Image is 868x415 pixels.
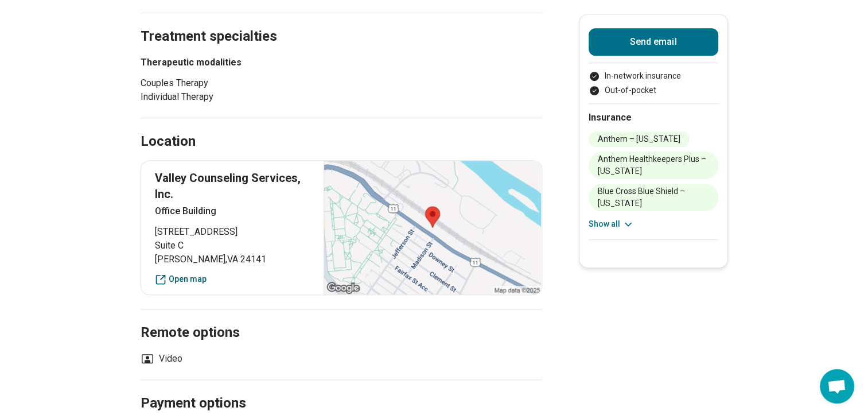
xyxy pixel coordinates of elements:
[155,273,310,285] a: Open map
[589,111,718,125] h2: Insurance
[589,70,718,82] li: In-network insurance
[589,184,718,211] li: Blue Cross Blue Shield – [US_STATE]
[155,239,310,253] span: Suite C
[141,76,301,90] li: Couples Therapy
[141,132,196,152] h2: Location
[589,218,634,230] button: Show all
[589,131,690,147] li: Anthem – [US_STATE]
[589,152,718,179] li: Anthem Healthkeepers Plus – [US_STATE]
[155,253,310,266] span: [PERSON_NAME] , VA 24141
[141,56,301,69] h3: Therapeutic modalities
[155,225,310,239] span: [STREET_ADDRESS]
[820,369,854,404] div: Open chat
[141,366,542,413] h2: Payment options
[141,90,301,104] li: Individual Therapy
[589,84,718,96] li: Out-of-pocket
[589,28,718,56] button: Send email
[155,170,310,202] p: Valley Counseling Services, Inc.
[589,70,718,96] ul: Payment options
[141,296,542,343] h2: Remote options
[141,352,182,366] li: Video
[155,204,310,218] p: Office Building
